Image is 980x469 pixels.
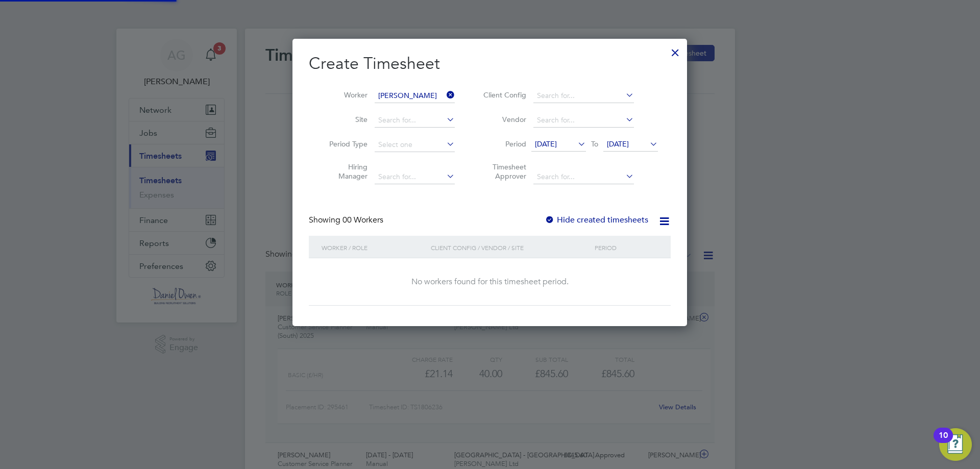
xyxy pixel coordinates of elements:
label: Hiring Manager [322,162,367,181]
input: Search for... [375,89,455,103]
div: Client Config / Vendor / Site [428,236,592,259]
div: Worker / Role [319,236,428,259]
label: Hide created timesheets [545,215,648,225]
label: Vendor [480,115,526,124]
label: Client Config [480,90,526,100]
div: Period [592,236,660,259]
span: 00 Workers [342,215,383,225]
span: [DATE] [607,139,629,149]
label: Timesheet Approver [480,162,526,181]
div: 10 [939,435,948,449]
span: [DATE] [535,139,557,149]
input: Search for... [375,113,455,128]
input: Search for... [533,170,634,184]
input: Select one [375,138,455,152]
input: Search for... [533,89,634,103]
input: Search for... [375,170,455,184]
label: Period [480,139,526,149]
div: Showing [309,215,385,226]
div: No workers found for this timesheet period. [319,277,660,287]
label: Site [322,115,367,124]
h2: Create Timesheet [309,53,671,75]
label: Period Type [322,139,367,149]
button: Open Resource Center, 10 new notifications [939,428,972,461]
input: Search for... [533,113,634,128]
span: To [588,137,601,151]
label: Worker [322,90,367,100]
